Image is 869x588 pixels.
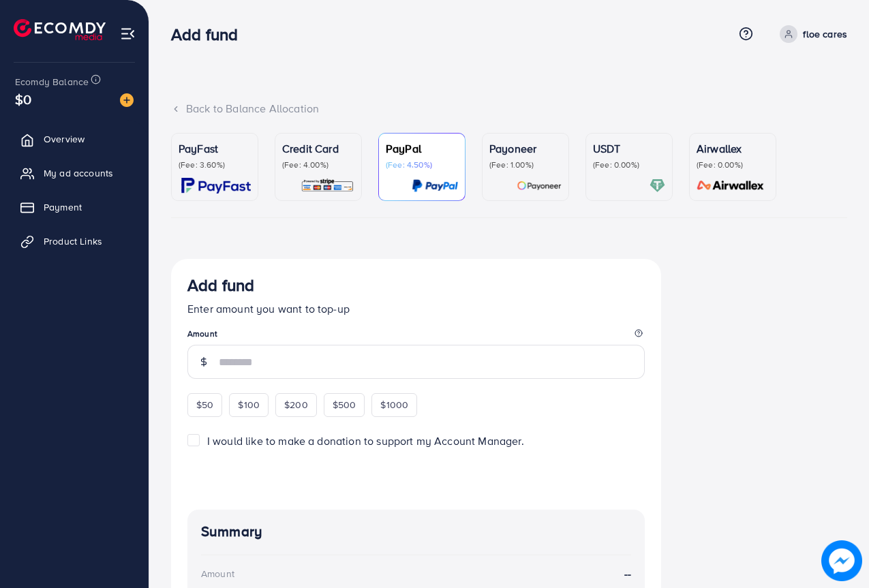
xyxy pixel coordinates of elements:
p: Enter amount you want to top-up [187,300,645,317]
h3: Add fund [187,275,254,295]
img: card [412,178,458,194]
img: image [120,93,134,107]
a: Product Links [10,228,138,255]
p: (Fee: 4.00%) [282,159,354,170]
p: Airwallex [697,140,769,157]
p: floe cares [803,26,847,42]
h3: Add fund [171,25,249,44]
p: PayFast [179,140,251,157]
span: Overview [44,132,85,146]
img: logo [14,19,106,40]
img: card [650,178,665,194]
span: Payment [44,200,82,214]
p: Credit Card [282,140,354,157]
strong: -- [624,566,631,582]
p: (Fee: 3.60%) [179,159,251,170]
span: $200 [284,398,308,412]
legend: Amount [187,328,645,345]
span: $500 [333,398,356,412]
p: (Fee: 0.00%) [697,159,769,170]
img: card [181,178,251,194]
img: image [821,540,862,581]
a: Payment [10,194,138,221]
p: (Fee: 0.00%) [593,159,665,170]
span: Ecomdy Balance [15,75,89,89]
p: PayPal [386,140,458,157]
img: menu [120,26,136,42]
a: Overview [10,125,138,153]
p: USDT [593,140,665,157]
img: card [301,178,354,194]
p: (Fee: 4.50%) [386,159,458,170]
a: My ad accounts [10,159,138,187]
a: floe cares [774,25,847,43]
div: Back to Balance Allocation [171,101,847,117]
span: Product Links [44,234,102,248]
span: $0 [15,89,31,109]
span: $50 [196,398,213,412]
img: card [517,178,562,194]
span: $100 [238,398,260,412]
div: Amount [201,567,234,581]
span: My ad accounts [44,166,113,180]
h4: Summary [201,523,631,540]
span: I would like to make a donation to support my Account Manager. [207,433,524,448]
span: $1000 [380,398,408,412]
p: (Fee: 1.00%) [489,159,562,170]
img: card [692,178,769,194]
p: Payoneer [489,140,562,157]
